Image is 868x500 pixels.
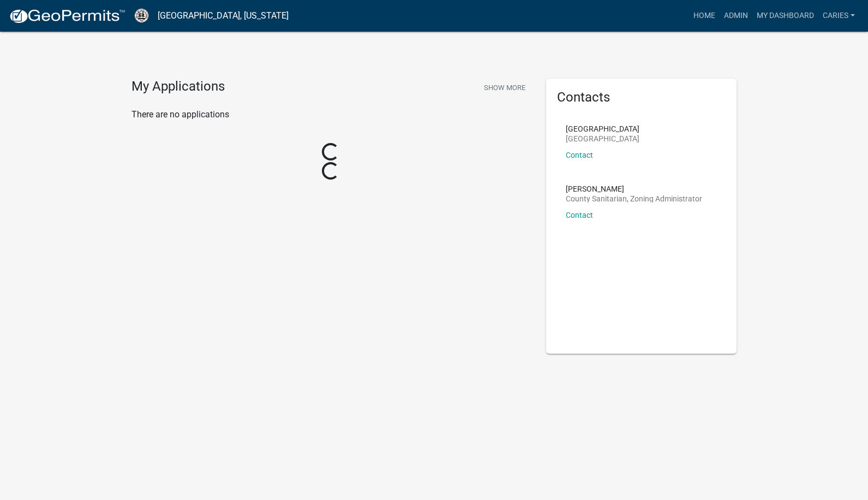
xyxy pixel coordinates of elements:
p: County Sanitarian, Zoning Administrator [566,195,702,203]
a: Home [689,5,720,26]
p: [PERSON_NAME] [566,185,702,193]
p: [GEOGRAPHIC_DATA] [566,135,639,142]
p: [GEOGRAPHIC_DATA] [566,125,639,133]
button: Show More [480,79,530,97]
a: Admin [720,5,752,26]
a: My Dashboard [752,5,818,26]
p: There are no applications [131,108,530,121]
a: Contact [566,211,593,219]
img: Grundy County, Iowa [134,8,149,23]
a: [GEOGRAPHIC_DATA], [US_STATE] [158,7,289,25]
a: CarieS [818,5,859,26]
a: Contact [566,151,593,159]
h5: Contacts [557,90,726,105]
h4: My Applications [131,79,225,95]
